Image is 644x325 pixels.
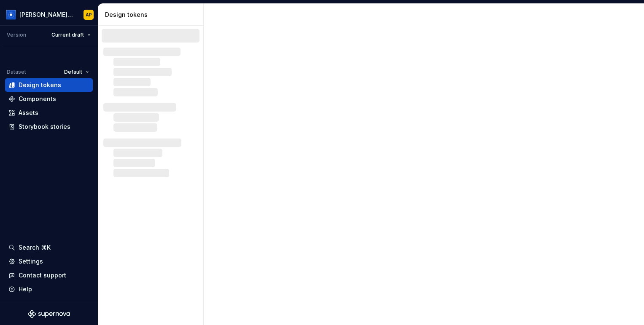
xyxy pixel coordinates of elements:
div: Assets [19,109,38,117]
div: Design tokens [105,11,200,19]
div: Search ⌘K [19,243,51,252]
div: Settings [19,257,43,266]
div: Dataset [7,69,26,75]
span: Default [64,69,82,75]
div: AP [86,11,92,18]
div: Components [19,95,56,103]
a: Components [5,92,93,106]
a: Storybook stories [5,120,93,133]
button: Current draft [48,29,94,41]
div: [PERSON_NAME] Design System [19,11,73,19]
a: Assets [5,106,93,120]
div: Design tokens [19,81,61,89]
button: Search ⌘K [5,241,93,254]
button: Help [5,282,93,296]
div: Version [7,32,26,38]
img: 049812b6-2877-400d-9dc9-987621144c16.png [6,10,16,20]
div: Storybook stories [19,123,70,131]
div: Help [19,285,32,293]
svg: Supernova Logo [28,310,70,318]
button: [PERSON_NAME] Design SystemAP [2,5,96,24]
span: Current draft [51,32,84,38]
button: Contact support [5,269,93,282]
div: Contact support [19,271,66,280]
a: Settings [5,255,93,268]
button: Default [60,66,93,78]
a: Design tokens [5,78,93,92]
